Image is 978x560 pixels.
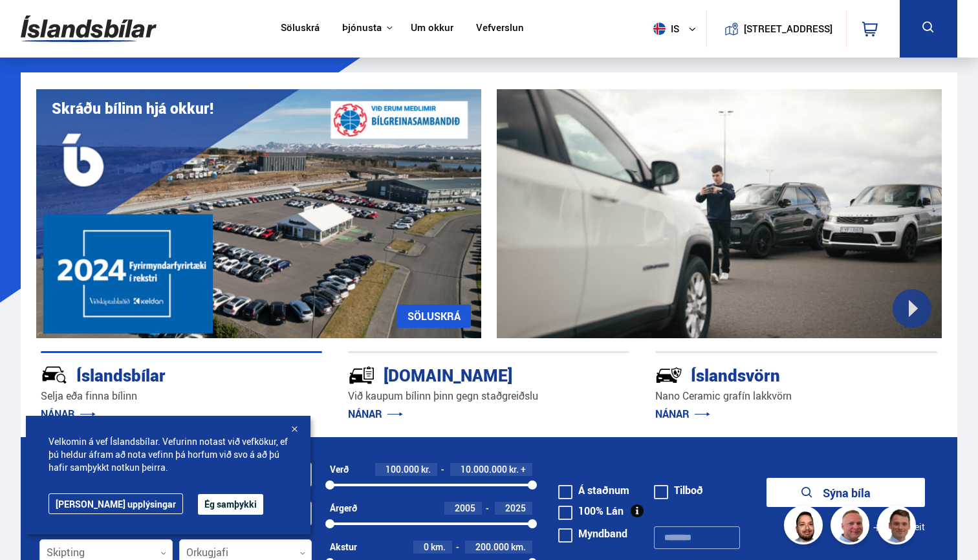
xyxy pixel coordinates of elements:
a: [PERSON_NAME] upplýsingar [49,493,183,514]
img: FbJEzSuNWCJXmdc-.webp [879,508,918,546]
label: 100% Lán [558,506,624,516]
button: Þjónusta [342,22,382,34]
img: tr5P-W3DuiFaO7aO.svg [348,361,375,389]
span: km. [511,542,526,552]
a: SÖLUSKRÁ [397,305,471,328]
div: Árgerð [330,503,357,513]
label: Tilboð [654,485,703,495]
span: 0 [424,541,429,553]
button: Sýna bíla [766,478,925,507]
span: kr. [509,464,519,475]
h1: Skráðu bílinn hjá okkur! [52,100,213,117]
div: Akstur [330,542,357,552]
span: kr. [421,464,431,475]
img: siFngHWaQ9KaOqBr.png [832,508,871,546]
p: Við kaupum bílinn þinn gegn staðgreiðslu [348,389,629,404]
a: [STREET_ADDRESS] [714,10,840,47]
span: Velkomin á vef Íslandsbílar. Vefurinn notast við vefkökur, ef þú heldur áfram að nota vefinn þá h... [49,435,288,474]
label: Á staðnum [558,485,629,495]
span: 10.000.000 [461,463,507,475]
img: -Svtn6bYgwAsiwNX.svg [655,361,682,389]
img: eKx6w-_Home_640_.png [36,89,481,338]
span: + [521,464,526,475]
span: is [648,23,680,35]
button: Ég samþykki [198,494,263,515]
button: is [648,10,706,48]
img: G0Ugv5HjCgRt.svg [21,8,157,50]
div: [DOMAIN_NAME] [348,363,583,385]
a: Söluskrá [281,22,320,36]
span: 200.000 [475,541,509,553]
a: NÁNAR [655,407,710,421]
a: NÁNAR [41,407,96,421]
img: nhp88E3Fdnt1Opn2.png [786,508,825,546]
div: Verð [330,464,349,475]
span: 2005 [455,502,475,514]
img: svg+xml;base64,PHN2ZyB4bWxucz0iaHR0cDovL3d3dy53My5vcmcvMjAwMC9zdmciIHdpZHRoPSI1MTIiIGhlaWdodD0iNT... [653,23,666,35]
a: Um okkur [411,22,453,36]
div: Íslandsvörn [655,363,891,385]
a: NÁNAR [348,407,403,421]
label: Myndband [558,528,627,539]
p: Selja eða finna bílinn [41,389,322,404]
img: JRvxyua_JYH6wB4c.svg [41,361,68,389]
span: 100.000 [386,463,419,475]
span: km. [431,542,446,552]
div: Íslandsbílar [41,363,276,385]
p: Nano Ceramic grafín lakkvörn [655,389,937,404]
span: 2025 [505,502,526,514]
a: Vefverslun [476,22,524,36]
button: [STREET_ADDRESS] [748,23,827,34]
